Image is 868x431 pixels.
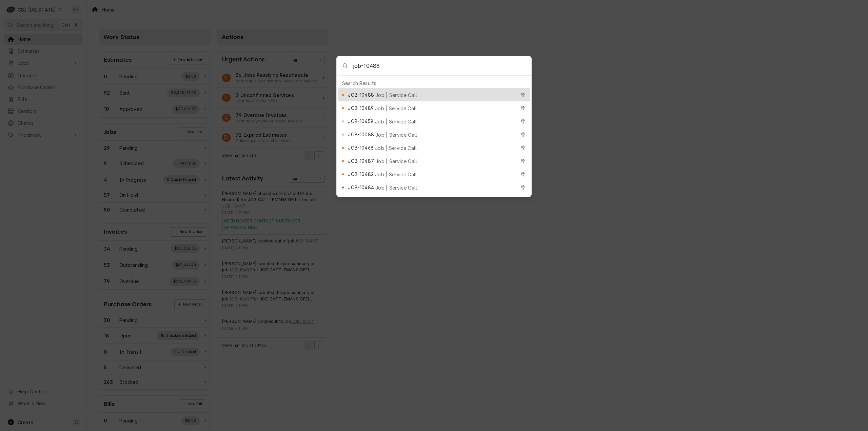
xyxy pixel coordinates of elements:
[336,56,532,197] div: Global Command Menu
[348,184,374,191] span: JOB-10484
[348,144,373,151] span: JOB-10468
[338,78,530,88] div: Search Results
[375,171,417,178] span: Job | Service Call
[353,56,531,75] input: Search anything
[348,171,373,178] span: JOB-10482
[375,131,417,138] span: Job | Service Call
[375,144,417,152] span: Job | Service Call
[348,131,374,138] span: JOB-10088
[375,92,417,99] span: Job | Service Call
[375,158,417,165] span: Job | Service Call
[348,104,373,112] span: JOB-10489
[348,91,374,98] span: JOB-10488
[375,105,417,112] span: Job | Service Call
[375,118,417,125] span: Job | Service Call
[375,184,417,191] span: Job | Service Call
[348,157,374,164] span: JOB-10487
[348,118,373,125] span: JOB-10458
